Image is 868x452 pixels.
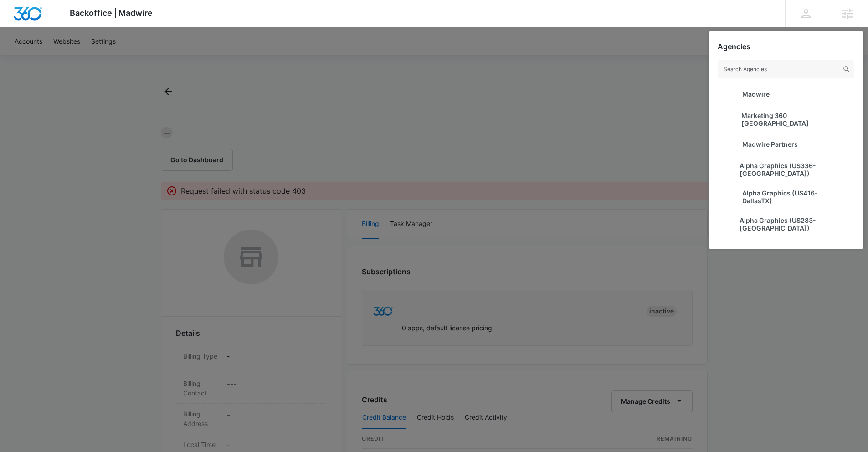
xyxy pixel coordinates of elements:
[740,162,847,177] span: Alpha Graphics (US336-[GEOGRAPHIC_DATA])
[740,216,847,232] span: Alpha Graphics (US283-[GEOGRAPHIC_DATA])
[718,133,854,156] a: Madwire Partners
[718,106,854,133] a: Marketing 360 [GEOGRAPHIC_DATA]
[742,189,847,205] span: Alpha Graphics (US416-DallasTX)
[742,140,798,148] span: Madwire Partners
[718,83,854,106] a: Madwire
[718,211,854,238] a: Alpha Graphics (US283-[GEOGRAPHIC_DATA])
[718,60,854,78] input: Search Agencies
[718,42,750,51] h2: Agencies
[70,8,153,18] span: Backoffice | Madwire
[718,183,854,211] a: Alpha Graphics (US416-DallasTX)
[741,112,847,127] span: Marketing 360 [GEOGRAPHIC_DATA]
[742,90,770,98] span: Madwire
[718,238,854,265] a: Alpha Graphics (US679-IdahoFallsID)
[718,156,854,183] a: Alpha Graphics (US336-[GEOGRAPHIC_DATA])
